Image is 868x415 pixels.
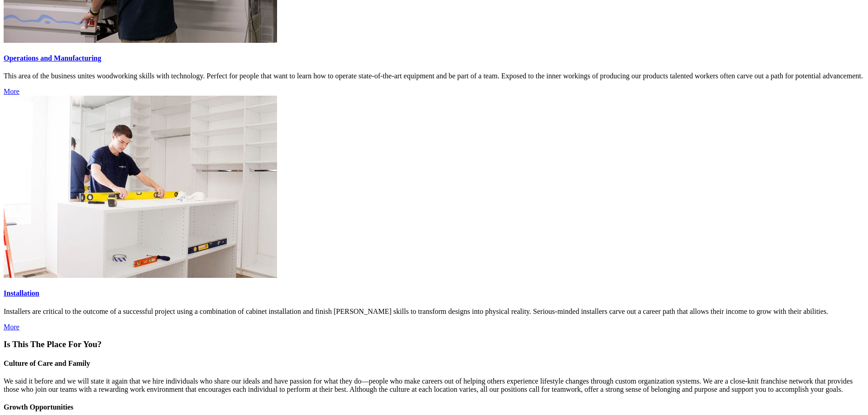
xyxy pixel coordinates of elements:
a: Operations and Manufacturing [4,54,864,62]
p: Installers are critical to the outcome of a successful project using a combination of cabinet ins... [4,307,864,316]
a: Click More to read more about the Installation [4,323,20,331]
h4: Culture of Care and Family [4,359,864,368]
h3: Is This The Place For You? [4,339,864,349]
a: Click More to read more about the Operations and Manufacturing [4,87,20,95]
a: Installation [4,289,864,297]
p: This area of the business unites woodworking skills with technology. Perfect for people that want... [4,72,864,80]
p: We said it before and we will state it again that we hire individuals who share our ideals and ha... [4,377,864,394]
h4: Growth Opportunities [4,403,864,411]
img: installer leveling island in closet [4,96,277,278]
